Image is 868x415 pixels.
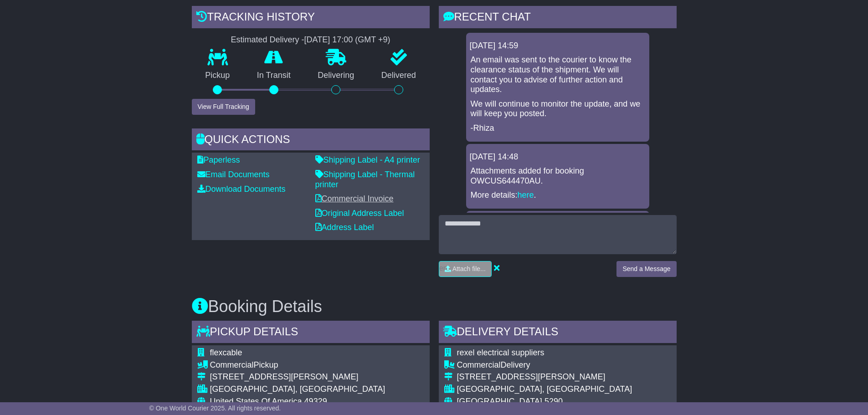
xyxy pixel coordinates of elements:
[210,397,302,406] span: United States Of America
[192,297,677,316] h3: Booking Details
[210,360,254,369] span: Commercial
[471,99,645,119] p: We will continue to monitor the update, and we will keep you posted.
[439,6,677,31] div: RECENT CHAT
[470,41,646,51] div: [DATE] 14:59
[304,397,327,406] span: 49329
[368,71,430,81] p: Delivered
[315,209,404,218] a: Original Address Label
[457,360,501,369] span: Commercial
[192,35,430,45] div: Estimated Delivery -
[192,128,430,153] div: Quick Actions
[210,384,385,395] div: [GEOGRAPHIC_DATA], [GEOGRAPHIC_DATA]
[210,348,242,357] span: flexcable
[210,360,385,370] div: Pickup
[471,190,645,200] p: More details: .
[192,6,430,31] div: Tracking history
[197,184,286,194] a: Download Documents
[616,261,676,277] button: Send a Message
[518,190,534,200] a: here
[243,71,304,81] p: In Transit
[192,321,430,345] div: Pickup Details
[315,155,420,164] a: Shipping Label - A4 printer
[470,152,646,162] div: [DATE] 14:48
[471,166,645,186] p: Attachments added for booking OWCUS644470AU.
[457,384,632,395] div: [GEOGRAPHIC_DATA], [GEOGRAPHIC_DATA]
[471,123,645,133] p: -Rhiza
[439,321,677,345] div: Delivery Details
[197,170,270,179] a: Email Documents
[315,223,374,232] a: Address Label
[315,170,415,189] a: Shipping Label - Thermal printer
[197,155,240,164] a: Paperless
[210,372,385,382] div: [STREET_ADDRESS][PERSON_NAME]
[192,99,255,115] button: View Full Tracking
[471,55,645,94] p: An email was sent to the courier to know the clearance status of the shipment. We will contact yo...
[457,348,544,357] span: rexel electrical suppliers
[149,405,281,412] span: © One World Courier 2025. All rights reserved.
[457,372,632,382] div: [STREET_ADDRESS][PERSON_NAME]
[192,71,244,81] p: Pickup
[315,194,394,203] a: Commercial Invoice
[544,397,563,406] span: 5290
[304,71,368,81] p: Delivering
[457,397,542,406] span: [GEOGRAPHIC_DATA]
[304,35,390,45] div: [DATE] 17:00 (GMT +9)
[457,360,632,370] div: Delivery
